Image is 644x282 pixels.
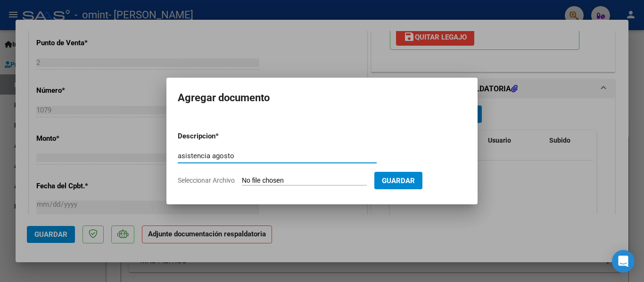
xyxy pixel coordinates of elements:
[382,177,415,185] span: Guardar
[374,172,422,189] button: Guardar
[612,250,635,273] div: Open Intercom Messenger
[178,131,264,142] p: Descripcion
[178,89,466,107] h2: Agregar documento
[178,177,235,184] span: Seleccionar Archivo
